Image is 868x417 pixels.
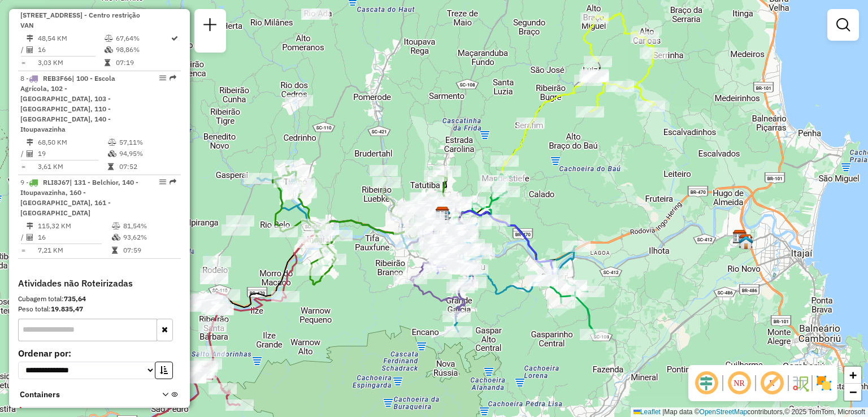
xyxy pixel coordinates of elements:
[844,367,861,384] a: Zoom in
[112,234,120,241] i: % de utilização da cubagem
[739,235,753,250] img: Balneário Camboriú
[119,161,176,172] td: 07:52
[18,304,181,314] div: Peso total:
[37,57,104,68] td: 3,03 KM
[159,75,166,81] em: Opções
[222,224,250,236] div: Atividade não roteirizada - TEREZINHA LOSI ME
[177,372,206,383] div: Atividade não roteirizada - APIUNA ATACAREJO LTD
[51,305,83,313] strong: 19.835,47
[199,14,222,39] a: Nova sessão e pesquisa
[631,407,868,417] div: Map data © contributors,© 2025 TomTom, Microsoft
[791,374,809,392] img: Fluxo de ruas
[37,148,107,159] td: 19
[203,256,231,267] div: Atividade não roteirizada - Amarildo Lanches
[20,148,26,159] td: /
[155,362,173,379] button: Ordem crescente
[105,46,113,53] i: % de utilização da cubagem
[815,374,833,392] img: Exibir/Ocultar setores
[27,46,33,53] i: Total de Atividades
[700,408,748,416] a: OpenStreetMap
[170,75,176,81] em: Rota exportada
[832,14,854,36] a: Exibir filtros
[108,150,116,157] i: % de utilização da cubagem
[178,372,206,384] div: Atividade não roteirizada - APIUNA ATACAREJO LTD
[726,370,753,397] span: Ocultar NR
[64,294,86,303] strong: 735,64
[170,179,176,185] em: Rota exportada
[758,370,785,397] span: Exibir rótulo
[849,385,857,399] span: −
[119,148,176,159] td: 94,95%
[37,137,107,148] td: 68,50 KM
[20,389,147,401] span: Containers
[200,273,228,284] div: Atividade não roteirizada - MERCADO RAIMONDI
[119,137,176,148] td: 57,11%
[20,74,115,133] span: 8 -
[43,74,72,82] span: REB3F66
[20,178,138,217] span: 9 -
[27,150,33,157] i: Total de Atividades
[27,223,33,229] i: Distância Total
[27,35,33,42] i: Distância Total
[18,294,181,304] div: Cubagem total:
[37,44,104,55] td: 16
[112,247,118,254] i: Tempo total em rota
[18,278,181,289] h4: Atividades não Roteirizadas
[37,232,111,243] td: 16
[633,408,661,416] a: Leaflet
[20,232,26,243] td: /
[739,234,753,249] img: CDD Camboriú
[105,59,110,66] i: Tempo total em rota
[171,35,178,42] i: Rota otimizada
[43,178,70,186] span: RLI8J67
[37,33,104,44] td: 48,54 KM
[37,220,111,232] td: 115,32 KM
[27,139,33,146] i: Distância Total
[20,178,138,217] span: | 131 - Belchior, 140 - Itoupavazinha, 160 - [GEOGRAPHIC_DATA], 161 - [GEOGRAPHIC_DATA]
[27,234,33,241] i: Total de Atividades
[435,206,450,221] img: CDD Blumenau
[301,8,329,20] div: Atividade não roteirizada - CLUBE CACA E TIRO RI
[108,139,116,146] i: % de utilização do peso
[732,229,747,244] img: CDD Itajaí
[20,161,26,172] td: =
[37,245,111,256] td: 7,21 KM
[20,44,26,55] td: /
[115,33,170,44] td: 67,64%
[123,232,176,243] td: 93,62%
[115,44,170,55] td: 98,86%
[849,368,857,382] span: +
[844,384,861,401] a: Zoom out
[159,179,166,185] em: Opções
[123,245,176,256] td: 07:59
[200,268,228,280] div: Atividade não roteirizada - DANIELA XAVIER GARCI
[662,408,664,416] span: |
[285,95,313,106] div: Atividade não roteirizada - ASSADOS DO GUSTAV
[37,161,107,172] td: 3,61 KM
[115,57,170,68] td: 07:19
[112,223,120,229] i: % de utilização do peso
[20,245,26,256] td: =
[20,57,26,68] td: =
[108,163,114,170] i: Tempo total em rota
[123,220,176,232] td: 81,54%
[18,346,181,360] label: Ordenar por:
[693,370,720,397] span: Ocultar deslocamento
[105,35,113,42] i: % de utilização do peso
[226,215,254,227] div: Atividade não roteirizada - BENVINDO MARQUI 3115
